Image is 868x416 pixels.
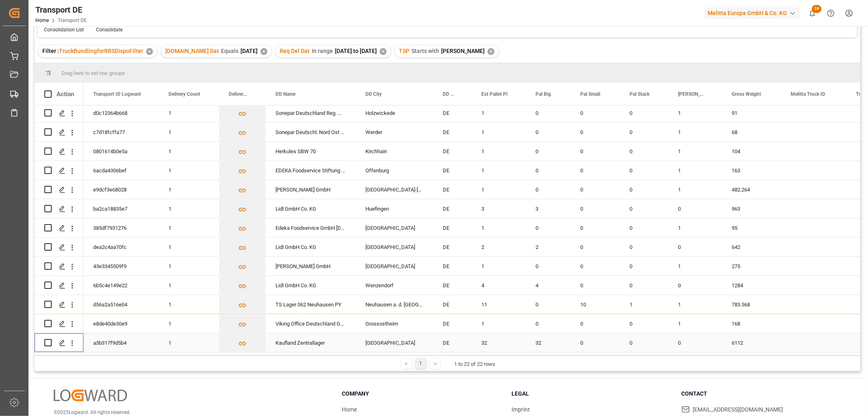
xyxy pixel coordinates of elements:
[512,406,530,413] a: Imprint
[433,161,472,180] div: DE
[526,123,571,141] div: 0
[433,238,472,256] div: DE
[526,218,571,237] div: 0
[722,333,781,352] div: 6112
[488,48,494,55] div: ✕
[35,142,83,161] div: Press SPACE to select this row.
[411,48,439,54] span: Starts with
[678,91,705,97] span: [PERSON_NAME]
[42,48,59,54] span: Filter :
[266,199,356,218] div: Lidl GmbH Co. KG
[266,218,356,237] div: Edeka Foodservice GmbH [DOMAIN_NAME]
[526,180,571,199] div: 0
[526,295,571,314] div: 0
[83,257,159,275] div: 43e3345509f9
[526,276,571,295] div: 4
[722,314,781,333] div: 168
[266,103,356,122] div: Sonepar Deutschland Reg. West GmbH
[472,199,526,218] div: 3
[722,142,781,161] div: 104
[526,142,571,161] div: 0
[668,123,722,141] div: 1
[472,276,526,295] div: 4
[83,199,159,218] div: ba2ca18835e7
[722,257,781,275] div: 275
[35,333,83,352] div: Press SPACE to select this row.
[35,238,83,257] div: Press SPACE to select this row.
[620,161,668,180] div: 0
[526,257,571,275] div: 0
[229,91,249,97] span: Delivery List
[159,180,219,199] div: 1
[342,406,357,413] a: Home
[433,103,472,122] div: DE
[433,333,472,352] div: DE
[620,314,668,333] div: 0
[668,333,722,352] div: 0
[668,218,722,237] div: 1
[35,123,83,142] div: Press SPACE to select this row.
[312,48,333,54] span: In range
[275,91,295,97] span: DD Name
[83,218,159,237] div: 385df7931276
[620,257,668,275] div: 0
[159,314,219,333] div: 1
[526,238,571,256] div: 2
[159,142,219,161] div: 1
[433,180,472,199] div: DE
[83,161,159,180] div: 6acda4306bef
[571,257,620,275] div: 0
[433,257,472,275] div: DE
[668,314,722,333] div: 1
[571,161,620,180] div: 0
[83,295,159,314] div: d56a2a516e04
[356,238,433,256] div: [GEOGRAPHIC_DATA]
[433,218,472,237] div: DE
[83,276,159,295] div: 6b5c4e149e22
[57,90,74,98] div: Action
[571,295,620,314] div: 10
[356,257,433,275] div: [GEOGRAPHIC_DATA]
[722,103,781,122] div: 91
[35,18,49,23] a: Home
[620,199,668,218] div: 0
[266,123,356,141] div: Sonepar Deutschl. Nord Ost GmbH
[722,161,781,180] div: 163
[791,91,825,97] span: Melitta Truck ID
[335,48,377,54] span: [DATE] to [DATE]
[732,91,761,97] span: Gross Weight
[620,238,668,256] div: 0
[83,238,159,256] div: dea2c4aa70fc
[35,218,83,238] div: Press SPACE to select this row.
[266,180,356,199] div: [PERSON_NAME] GmbH
[455,360,496,368] div: 1 to 22 of 22 rows
[399,48,409,54] span: TSP
[356,218,433,237] div: [GEOGRAPHIC_DATA]
[356,199,433,218] div: Huefingen
[536,91,551,97] span: Pal Big
[266,314,356,333] div: Viking Office Deutschland GmbH
[620,103,668,122] div: 0
[803,4,822,22] button: show 24 new notifications
[441,48,485,54] span: [PERSON_NAME]
[356,295,433,314] div: Neuhausen a. d. [GEOGRAPHIC_DATA]
[159,238,219,256] div: 1
[356,103,433,122] div: Holzwickede
[266,333,356,352] div: Kaufland Zentrallager
[342,390,501,398] h3: Company
[668,199,722,218] div: 0
[722,276,781,295] div: 1284
[571,142,620,161] div: 0
[266,142,356,161] div: Herkules SBW 70
[159,123,219,141] div: 1
[35,295,83,314] div: Press SPACE to select this row.
[93,91,141,97] span: Transport ID Logward
[433,314,472,333] div: DE
[722,238,781,256] div: 642
[620,218,668,237] div: 0
[83,123,159,141] div: c7d18fcffa77
[83,180,159,199] div: e9dcf3e68028
[44,26,84,33] div: Consolidation List
[571,199,620,218] div: 0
